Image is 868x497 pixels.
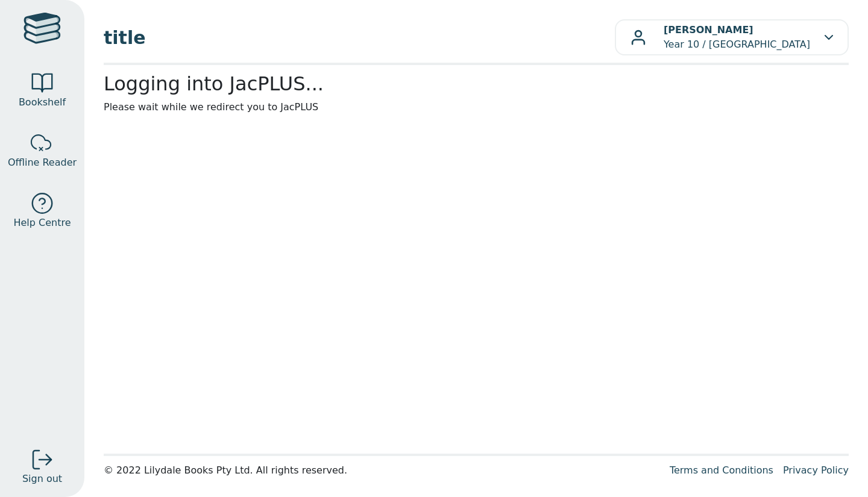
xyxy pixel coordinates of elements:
[13,216,71,230] span: Help Centre
[664,23,810,52] p: Year 10 / [GEOGRAPHIC_DATA]
[104,24,615,51] span: title
[8,155,77,170] span: Offline Reader
[670,464,773,476] a: Terms and Conditions
[22,472,62,486] span: Sign out
[19,95,66,110] span: Bookshelf
[664,24,753,36] b: [PERSON_NAME]
[104,463,660,478] div: © 2022 Lilydale Books Pty Ltd. All rights reserved.
[104,72,849,95] h2: Logging into JacPLUS...
[615,19,849,55] button: [PERSON_NAME]Year 10 / [GEOGRAPHIC_DATA]
[104,100,849,114] p: Please wait while we redirect you to JacPLUS
[783,464,849,476] a: Privacy Policy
